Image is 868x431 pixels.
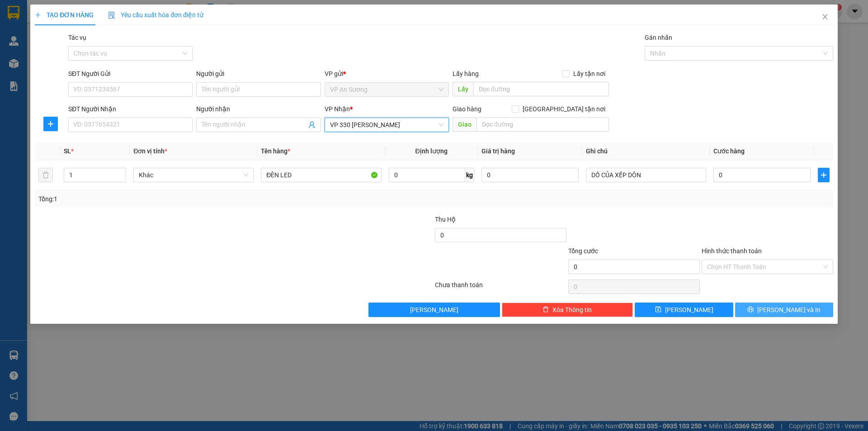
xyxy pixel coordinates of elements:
[368,303,500,317] button: [PERSON_NAME]
[821,13,829,20] span: close
[68,5,132,25] span: VP 330 [PERSON_NAME]
[4,6,42,26] span: VP An Sương
[3,51,16,61] span: CR:
[757,305,821,315] span: [PERSON_NAME] và In
[196,104,321,114] div: Người nhận
[735,303,833,317] button: printer[PERSON_NAME] và In
[44,120,57,128] span: plus
[747,306,754,313] span: printer
[68,38,116,47] span: Giao:
[481,168,579,182] input: 0
[68,104,193,114] div: SĐT Người Nhận
[35,11,94,19] span: TẠO ĐƠN HÀNG
[453,117,476,132] span: Giao
[33,62,38,72] span: 0
[108,12,115,19] img: icon
[453,82,473,96] span: Lấy
[665,305,713,315] span: [PERSON_NAME]
[38,194,335,204] div: Tổng: 1
[410,305,458,315] span: [PERSON_NAME]
[519,104,609,114] span: [GEOGRAPHIC_DATA] tận nơi
[68,5,132,25] p: Nhận:
[68,69,193,79] div: SĐT Người Gửi
[133,147,167,155] span: Đơn vị tính
[582,142,710,160] th: Ghi chú
[4,6,66,26] p: Gửi:
[635,303,733,317] button: save[PERSON_NAME]
[68,34,86,41] label: Tác vụ
[570,69,609,79] span: Lấy tận nơi
[4,38,17,47] span: Lấy:
[473,82,609,96] input: Dọc đường
[415,147,448,155] span: Định lượng
[330,118,443,132] span: VP 330 Lê Duẫn
[66,51,71,61] span: 0
[68,26,118,36] span: 0942264418
[261,147,290,155] span: Tên hàng
[139,168,248,182] span: Khác
[325,105,350,113] span: VP Nhận
[702,247,762,255] label: Hình thức thanh toán
[465,168,474,182] span: kg
[453,105,481,113] span: Giao hàng
[330,83,443,96] span: VP An Sương
[435,216,456,223] span: Thu Hộ
[434,280,567,296] div: Chưa thanh toán
[18,51,50,61] span: 300.000
[50,51,63,61] span: CC:
[85,38,116,47] span: CAM LỘ
[568,247,598,255] span: Tổng cước
[325,69,449,79] div: VP gửi
[812,5,838,30] button: Close
[38,168,53,182] button: delete
[35,12,41,18] span: plus
[818,168,830,182] button: plus
[3,62,31,72] span: Thu hộ:
[586,168,706,182] input: Ghi Chú
[108,11,203,19] span: Yêu cầu xuất hóa đơn điện tử
[645,34,672,41] label: Gán nhãn
[552,305,592,315] span: Xóa Thông tin
[481,147,515,155] span: Giá trị hàng
[308,121,316,128] span: user-add
[542,306,549,313] span: delete
[502,303,633,317] button: deleteXóa Thông tin
[4,27,53,37] span: 0975057499
[43,117,58,131] button: plus
[261,168,381,182] input: VD: Bàn, Ghế
[713,147,745,155] span: Cước hàng
[64,147,71,155] span: SL
[655,306,661,313] span: save
[453,70,479,77] span: Lấy hàng
[476,117,609,132] input: Dọc đường
[196,69,321,79] div: Người gửi
[818,171,829,179] span: plus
